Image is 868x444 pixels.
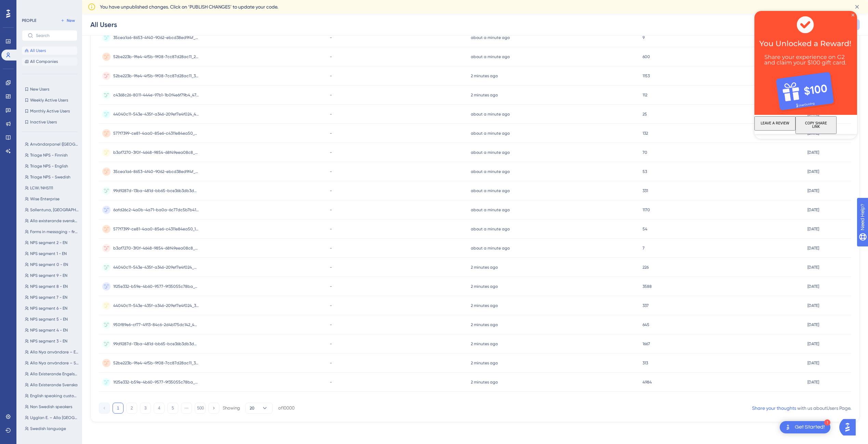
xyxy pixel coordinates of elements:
[22,315,81,323] button: NPS segment 5 - EN
[67,18,75,23] span: New
[30,163,68,169] span: Triage NPS - English
[330,54,332,59] span: -
[780,421,830,433] div: Open Get Started! checklist, remaining modules: 1
[113,73,199,79] span: 52be223b-9fe4-4f5b-9f08-7cc87d28ac11_31064
[113,245,199,251] span: b3af7270-3f0f-4648-9854-68f49eea08c8_22922
[330,169,332,174] span: -
[16,2,43,10] span: Need Help?
[22,348,81,356] button: Alla Nya användare – Engelska
[22,206,81,214] button: Sollentuna, [GEOGRAPHIC_DATA], [GEOGRAPHIC_DATA], [GEOGRAPHIC_DATA]
[643,188,648,193] span: 331
[643,207,650,213] span: 1170
[643,169,647,174] span: 53
[330,226,332,232] span: -
[22,140,81,148] button: Användarpanel ([GEOGRAPHIC_DATA], [GEOGRAPHIC_DATA], [GEOGRAPHIC_DATA])
[471,361,498,365] time: 2 minutes ago
[471,54,510,59] time: about a minute ago
[471,35,510,40] time: about a minute ago
[22,381,81,389] button: Alla Existerande Svenska
[22,337,81,345] button: NPS segment 3 - EN
[113,207,199,213] span: 6afd26c2-4a0b-4a71-ba0a-6c77dc5b7b41_16732
[30,382,78,388] span: Alla Existerande Svenska
[643,131,648,136] span: 132
[30,108,70,114] span: Monthly Active Users
[471,265,498,270] time: 2 minutes ago
[30,119,57,125] span: Inactive Users
[30,295,67,300] span: NPS segment 7 - EN
[330,35,332,40] span: -
[22,107,77,115] button: Monthly Active Users
[807,303,819,308] time: [DATE]
[22,370,81,378] button: Alla Existerande Engelska
[90,20,117,29] div: All Users
[30,415,79,420] span: Ugglan E. – Alla [GEOGRAPHIC_DATA]
[22,217,81,225] button: Alla existerande svenska (exkl. [GEOGRAPHIC_DATA][PERSON_NAME], alm)-1-2
[807,207,819,212] time: [DATE]
[330,265,332,270] span: -
[30,284,68,289] span: NPS segment 8 - EN
[471,303,498,308] time: 2 minutes ago
[181,403,192,414] button: ⋯
[22,250,81,258] button: NPS segment 1 - EN
[250,405,255,411] span: 20
[471,246,510,251] time: about a minute ago
[113,303,199,308] span: 44040c11-543e-435f-a346-209ef7e4f024_31691
[22,57,77,66] button: All Companies
[330,150,332,155] span: -
[126,403,137,414] button: 2
[30,317,68,322] span: NPS segment 5 - EN
[30,218,79,224] span: Alla existerande svenska (exkl. [GEOGRAPHIC_DATA][PERSON_NAME], alm)-1-2
[471,341,498,346] time: 2 minutes ago
[30,174,70,180] span: Triage NPS - Swedish
[41,105,82,123] button: COPY SHARE LINK
[807,380,819,385] time: [DATE]
[30,349,79,355] span: Alla Nya användare – Engelska
[643,360,648,366] span: 313
[330,322,332,327] span: -
[113,169,199,174] span: 35cea1a6-8653-4f40-9062-ebcd38ed9f4f_51267
[22,293,81,301] button: NPS segment 7 - EN
[22,282,81,291] button: NPS segment 8 - EN
[154,403,165,414] button: 4
[113,131,199,136] span: 577f7399-ce81-4aa0-85e6-c4311e84ea50_46229
[140,403,151,414] button: 3
[807,169,819,174] time: [DATE]
[471,93,498,97] time: 2 minutes ago
[30,59,58,64] span: All Companies
[278,405,295,411] div: of 10000
[643,226,647,232] span: 54
[22,184,81,192] button: LCW/NHS111
[22,239,81,247] button: NPS segment 2 - EN
[643,341,650,347] span: 1667
[471,131,510,136] time: about a minute ago
[22,85,77,93] button: New Users
[643,322,649,327] span: 645
[30,273,67,278] span: NPS segment 9 - EN
[30,360,79,366] span: Alla Nya användare – Svenska
[113,92,199,98] span: c4368c26-8011-444e-97b1-1b0f4e6f79b4_47487
[30,327,68,333] span: NPS segment 4 - EN
[30,240,67,245] span: NPS segment 2 - EN
[22,228,81,236] button: Forms in messaging - first release (alm, gustavs, [GEOGRAPHIC_DATA])-1
[113,403,124,414] button: 1
[643,35,645,40] span: 9
[30,404,72,409] span: Non Swedish speakers
[471,188,510,193] time: about a minute ago
[643,54,650,59] span: 600
[330,245,332,251] span: -
[195,403,206,414] button: 500
[30,97,68,103] span: Weekly Active Users
[330,131,332,136] span: -
[330,360,332,366] span: -
[22,260,81,269] button: NPS segment 0 - EN
[113,322,199,327] span: 950f89e6-cf77-4913-84c6-2d4b175dc142_43914
[113,150,199,155] span: b3af7270-3f0f-4648-9854-68f49eea08c8_24024
[330,92,332,98] span: -
[471,322,498,327] time: 2 minutes ago
[807,284,819,289] time: [DATE]
[824,419,830,426] div: 1
[97,3,100,5] div: Close Preview
[30,152,68,158] span: Triage NPS - Finnish
[113,111,199,117] span: 44040c11-543e-435f-a346-209ef7e4f024_46348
